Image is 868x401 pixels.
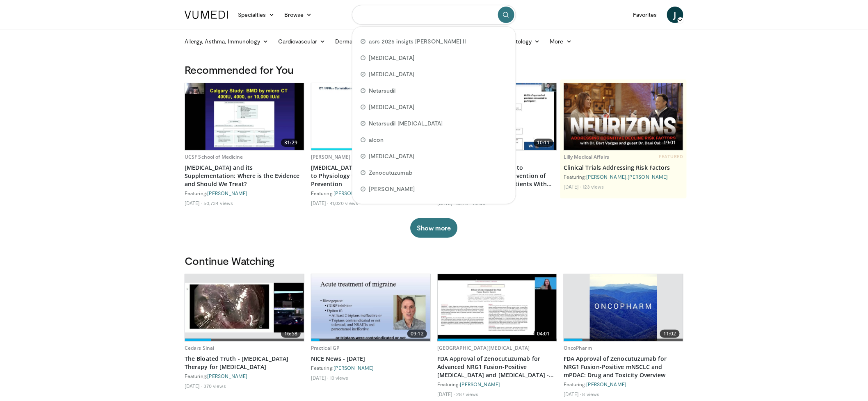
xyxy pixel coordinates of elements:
li: 41,020 views [330,200,358,206]
li: 50,734 views [203,200,233,206]
div: Featuring: [437,381,557,387]
a: FDA Approval of Zenocutuzumab for NRG1 Fusion-Positive mNSCLC and mPDAC: Drug and Toxicity Overview [564,355,683,379]
li: [DATE] [185,200,202,206]
h3: Recommended for You [185,63,683,76]
a: [MEDICAL_DATA] in [DATE]: From Anatomy to Physiology to Plaque Burden and Prevention [311,164,431,188]
a: [PERSON_NAME] [207,373,247,379]
a: OncoPharm [564,344,592,351]
li: [DATE] [564,183,581,190]
a: Cedars Sinai [185,344,214,351]
div: Featuring: [311,365,431,371]
h3: Continue Watching [185,254,683,267]
a: NICE News - [DATE] [311,355,431,363]
span: Zenocutuzumab [369,169,412,177]
a: [PERSON_NAME] [207,190,247,196]
span: Netarsudil [MEDICAL_DATA] [369,119,443,128]
img: VuMedi Logo [185,11,228,19]
a: UCSF School of Medicine [185,153,243,160]
span: 16:58 [281,330,301,338]
span: alcon [369,136,384,144]
img: 25066d2a-a3b5-4849-9c18-f0a8e709a2cc.620x360_q85_upscale.jpg [311,274,430,341]
span: 04:01 [534,330,553,338]
img: 847eec90-9334-443c-ad40-5df503fee2d1.620x360_q85_upscale.jpg [438,274,557,341]
a: [MEDICAL_DATA] and its Supplementation: Where is the Evidence and Should We Treat? [185,164,304,188]
span: 31:29 [281,139,301,147]
a: [PERSON_NAME] [333,190,374,196]
a: Specialties [233,7,279,23]
a: Rheumatology [489,33,545,50]
img: 1541e73f-d457-4c7d-a135-57e066998777.png.620x360_q85_upscale.jpg [564,83,683,150]
li: [DATE] [564,391,581,397]
span: [MEDICAL_DATA] [369,54,414,62]
a: 04:01 [438,274,557,341]
a: Cardiovascular [273,33,330,50]
li: 123 views [582,183,604,190]
a: [PERSON_NAME] [460,381,500,387]
a: 19:01 [564,83,683,150]
span: asrs 2025 insigts [PERSON_NAME] II [369,37,466,46]
span: 19:01 [660,139,680,147]
li: [DATE] [185,383,202,389]
span: [MEDICAL_DATA] [369,70,414,78]
li: [DATE] [311,200,329,206]
li: [DATE] [437,391,455,397]
span: 10:11 [534,139,553,147]
a: Allergy, Asthma, Immunology [180,33,273,50]
a: [PERSON_NAME] [628,174,668,180]
div: Featuring: , [564,173,683,180]
span: 11:02 [660,330,680,338]
button: Show more [410,218,457,238]
img: 823f16dc-8782-4f35-ac32-d2f9b3390765.620x360_q85_upscale.jpg [590,274,657,341]
a: More [545,33,577,50]
a: FDA Approval of Zenocutuzumab for Advanced NRG1 Fusion-Positive [MEDICAL_DATA] and [MEDICAL_DATA]... [437,355,557,379]
input: Search topics, interventions [352,5,516,25]
a: 31:29 [185,83,304,150]
a: [PERSON_NAME] [586,174,626,180]
a: The Bloated Truth - [MEDICAL_DATA] Therapy for [MEDICAL_DATA] [185,355,304,371]
a: Dermatology [330,33,382,50]
a: Practical GP [311,344,339,351]
img: ffc45bfc-38bc-43a6-90a1-0547b494793d.620x360_q85_upscale.jpg [185,283,304,333]
img: 823da73b-7a00-425d-bb7f-45c8b03b10c3.620x360_q85_upscale.jpg [311,83,430,150]
a: 16:58 [185,274,304,341]
img: 4bb25b40-905e-443e-8e37-83f056f6e86e.620x360_q85_upscale.jpg [185,83,304,150]
span: FEATURED [659,154,683,159]
li: 287 views [456,391,479,397]
div: Featuring: [564,381,683,387]
span: [MEDICAL_DATA] [369,103,414,111]
a: [GEOGRAPHIC_DATA][MEDICAL_DATA] [437,344,530,351]
a: [PERSON_NAME] [333,365,374,371]
div: Featuring: [185,373,304,379]
a: Clinical Trials Addressing Risk Factors [564,164,683,172]
div: Featuring: [311,190,431,196]
span: [PERSON_NAME] [369,185,415,193]
span: 09:12 [407,330,427,338]
li: 10 views [330,374,349,381]
a: 09:12 [311,274,430,341]
a: [PERSON_NAME] [311,153,351,160]
a: Favorites [628,7,662,23]
li: 8 views [582,391,600,397]
span: Netarsudil [369,87,396,95]
li: 370 views [203,383,226,389]
div: Featuring: [185,190,304,196]
a: Browse [279,7,317,23]
a: [PERSON_NAME] [586,381,626,387]
a: Lilly Medical Affairs [564,153,610,160]
a: 11:02 [564,274,683,341]
li: [DATE] [311,374,329,381]
a: 20:47 [311,83,430,150]
a: J [667,7,683,23]
span: [MEDICAL_DATA] [369,152,414,160]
